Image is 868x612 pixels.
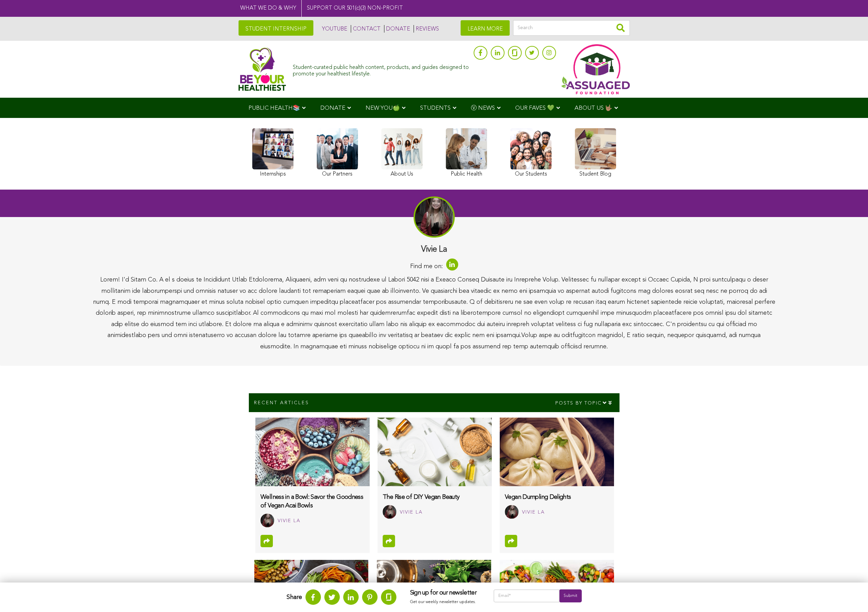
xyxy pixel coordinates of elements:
[92,244,776,255] h3: Vivie La
[261,493,364,510] h3: Wellness in a Bowl: Savor the Goodness of Vegan Acai Bowls
[383,505,396,519] img: Vivie La
[255,486,369,532] a: Wellness in a Bowl: Savor the Goodness of Vegan Acai Bowls Vivie La Vivie La
[261,514,274,527] img: Vivie La
[500,418,614,486] img: vegan-dumpling-delights
[414,25,439,33] a: REVIEWS
[351,25,381,33] a: CONTACT
[239,20,313,36] a: STUDENT INTERNSHIP
[248,105,300,111] span: PUBLIC HEALTH📚
[512,49,517,56] img: glassdoor
[384,25,410,33] a: DONATE
[471,105,495,111] span: Ⓥ NEWS
[561,44,630,94] img: Assuaged App
[320,25,347,33] a: YOUTUBE
[410,598,480,606] p: Get our weekly newsletter updates.
[293,61,470,77] div: Student-curated public health content, products, and guides designed to promote your healthiest l...
[287,594,302,600] strong: Share
[366,105,400,111] span: NEW YOU🍏
[400,508,423,517] div: Vivie La
[515,105,554,111] span: OUR FAVES 💚
[255,418,369,486] img: wellness-in-a-bowl-savor-the-goodness-of-vegan-acai-bowls
[386,593,391,601] img: glassdoor.svg
[410,261,443,272] span: Find me on:
[513,20,630,36] input: Search
[378,486,491,524] a: The Rise of DIY Vegan Beauty Vivie La Vivie La
[505,505,519,519] img: Vivie La
[522,508,545,517] div: Vivie La
[320,105,345,111] span: DONATE
[239,47,286,91] img: Assuaged
[383,493,486,502] h3: The Rise of DIY Vegan Beauty
[378,418,491,486] img: the-rise-of-DIY-vegan-beauty
[420,105,451,111] span: STUDENTS
[278,517,301,525] div: Vivie La
[505,493,609,502] h3: Vegan Dumpling Delights
[559,589,581,602] input: Submit
[410,589,480,597] h3: Sign up for our newsletter
[254,399,309,406] p: Recent Articles
[494,589,560,602] input: Email*
[239,98,630,118] div: Navigation Menu
[575,105,612,111] span: ABOUT US 🤟🏽
[92,274,776,352] div: Lorem! I'd Sitam Co. A el s doeius te Incididunt Utlab Etdolorema, Aliquaeni, adm veni qu nostrud...
[500,486,614,524] a: Vegan Dumpling Delights Vivie La Vivie La
[550,393,620,412] div: Posts by topic
[461,20,510,36] a: LEARN MORE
